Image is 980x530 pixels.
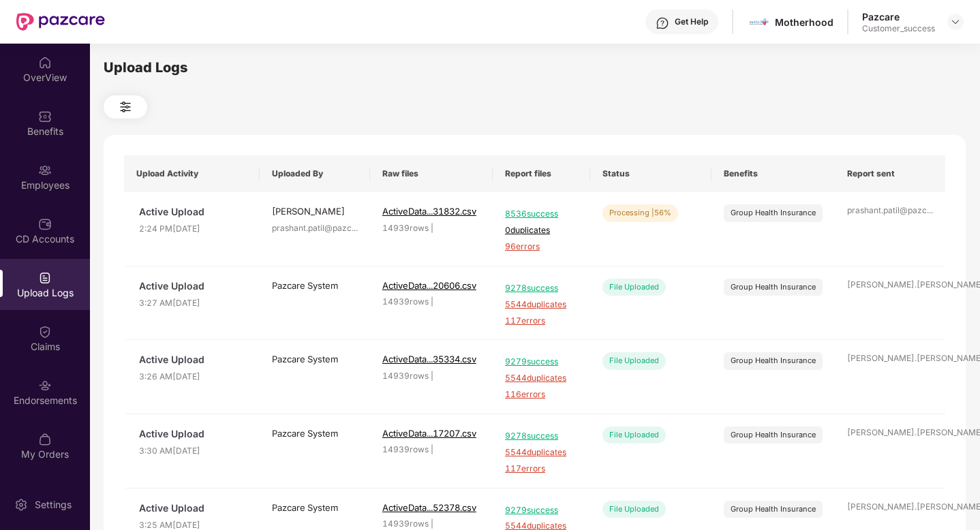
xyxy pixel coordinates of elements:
[847,279,933,292] div: [PERSON_NAME].[PERSON_NAME]
[731,207,816,219] div: Group Health Insurance
[505,430,578,443] span: 9278 success
[505,298,578,311] span: 5544 duplicates
[14,498,28,512] img: svg+xml;base64,PHN2ZyBpZD0iU2V0dGluZy0yMHgyMCIgeG1sbnM9Imh0dHA6Ly93d3cudzMub3JnLzIwMDAvc3ZnIiB3aW...
[602,426,666,443] div: File Uploaded
[505,315,578,328] span: 117 errors
[272,204,358,218] div: [PERSON_NAME]
[847,501,933,514] div: [PERSON_NAME].[PERSON_NAME]
[382,206,476,217] span: ActiveData...31832.csv
[382,371,429,381] span: 14939 rows
[731,355,816,367] div: Group Health Insurance
[505,282,578,295] span: 9278 success
[749,12,769,32] img: motherhood%20_%20logo.png
[38,217,52,231] img: svg+xml;base64,PHN2ZyBpZD0iQ0RfQWNjb3VudHMiIGRhdGEtbmFtZT0iQ0QgQWNjb3VudHMiIHhtbG5zPSJodHRwOi8vd3...
[382,354,476,364] span: ActiveData...35334.csv
[382,518,429,529] span: 14939 rows
[602,501,666,518] div: File Uploaded
[847,426,933,439] div: [PERSON_NAME].[PERSON_NAME]
[272,352,358,366] div: Pazcare System
[431,296,433,307] span: |
[382,280,476,291] span: ActiveData...20606.csv
[505,240,578,253] span: 96 errors
[950,16,961,27] img: svg+xml;base64,PHN2ZyBpZD0iRHJvcGRvd24tMzJ4MzIiIHhtbG5zPSJodHRwOi8vd3d3LnczLm9yZy8yMDAwL3N2ZyIgd2...
[370,155,493,192] th: Raw files
[431,444,433,454] span: |
[862,23,935,34] div: Customer_success
[675,16,708,27] div: Get Help
[31,498,76,512] div: Settings
[505,446,578,459] span: 5544 duplicates
[505,372,578,385] span: 5544 duplicates
[38,163,52,177] img: svg+xml;base64,PHN2ZyBpZD0iRW1wbG95ZWVzIiB4bWxucz0iaHR0cDovL3d3dy53My5vcmcvMjAwMC9zdmciIHdpZHRoPS...
[139,352,247,367] span: Active Upload
[505,463,578,476] span: 117 errors
[139,297,247,310] span: 3:27 AM[DATE]
[652,208,671,217] span: | 56%
[731,503,816,515] div: Group Health Insurance
[382,502,476,513] span: ActiveData...52378.csv
[493,155,590,192] th: Report files
[602,352,666,369] div: File Uploaded
[382,296,429,307] span: 14939 rows
[272,279,358,292] div: Pazcare System
[505,388,578,401] span: 116 errors
[505,224,578,237] span: 0 duplicates
[38,325,52,339] img: svg+xml;base64,PHN2ZyBpZD0iQ2xhaW0iIHhtbG5zPSJodHRwOi8vd3d3LnczLm9yZy8yMDAwL3N2ZyIgd2lkdGg9IjIwIi...
[775,16,833,29] div: Motherhood
[927,205,933,215] span: ...
[847,204,933,217] div: prashant.patil@pazc
[590,155,711,192] th: Status
[862,10,935,23] div: Pazcare
[602,204,678,221] div: Processing
[139,279,247,294] span: Active Upload
[38,433,52,446] img: svg+xml;base64,PHN2ZyBpZD0iTXlfT3JkZXJzIiBkYXRhLW5hbWU9Ik15IE9yZGVycyIgeG1sbnM9Imh0dHA6Ly93d3cudz...
[117,99,134,115] img: svg+xml;base64,PHN2ZyB4bWxucz0iaHR0cDovL3d3dy53My5vcmcvMjAwMC9zdmciIHdpZHRoPSIyNCIgaGVpZ2h0PSIyNC...
[139,501,247,516] span: Active Upload
[382,223,429,233] span: 14939 rows
[835,155,945,192] th: Report sent
[260,155,370,192] th: Uploaded By
[382,428,476,439] span: ActiveData...17207.csv
[104,57,966,78] div: Upload Logs
[38,271,52,285] img: svg+xml;base64,PHN2ZyBpZD0iVXBsb2FkX0xvZ3MiIGRhdGEtbmFtZT0iVXBsb2FkIExvZ3MiIHhtbG5zPSJodHRwOi8vd3...
[16,13,105,31] img: New Pazcare Logo
[505,504,578,517] span: 9279 success
[731,281,816,293] div: Group Health Insurance
[139,426,247,441] span: Active Upload
[139,445,247,458] span: 3:30 AM[DATE]
[139,204,247,219] span: Active Upload
[272,222,358,235] div: prashant.patil@pazc
[38,56,52,69] img: svg+xml;base64,PHN2ZyBpZD0iSG9tZSIgeG1sbnM9Imh0dHA6Ly93d3cudzMub3JnLzIwMDAvc3ZnIiB3aWR0aD0iMjAiIG...
[38,379,52,392] img: svg+xml;base64,PHN2ZyBpZD0iRW5kb3JzZW1lbnRzIiB4bWxucz0iaHR0cDovL3d3dy53My5vcmcvMjAwMC9zdmciIHdpZH...
[656,16,669,30] img: svg+xml;base64,PHN2ZyBpZD0iSGVscC0zMngzMiIgeG1sbnM9Imh0dHA6Ly93d3cudzMub3JnLzIwMDAvc3ZnIiB3aWR0aD...
[602,279,666,296] div: File Uploaded
[124,155,260,192] th: Upload Activity
[505,356,578,369] span: 9279 success
[272,426,358,440] div: Pazcare System
[431,223,433,233] span: |
[382,444,429,454] span: 14939 rows
[352,223,358,233] span: ...
[711,155,835,192] th: Benefits
[272,501,358,514] div: Pazcare System
[731,429,816,441] div: Group Health Insurance
[505,208,578,221] span: 8536 success
[38,110,52,123] img: svg+xml;base64,PHN2ZyBpZD0iQmVuZWZpdHMiIHhtbG5zPSJodHRwOi8vd3d3LnczLm9yZy8yMDAwL3N2ZyIgd2lkdGg9Ij...
[431,371,433,381] span: |
[431,518,433,529] span: |
[847,352,933,365] div: [PERSON_NAME].[PERSON_NAME]
[139,371,247,384] span: 3:26 AM[DATE]
[139,223,247,236] span: 2:24 PM[DATE]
